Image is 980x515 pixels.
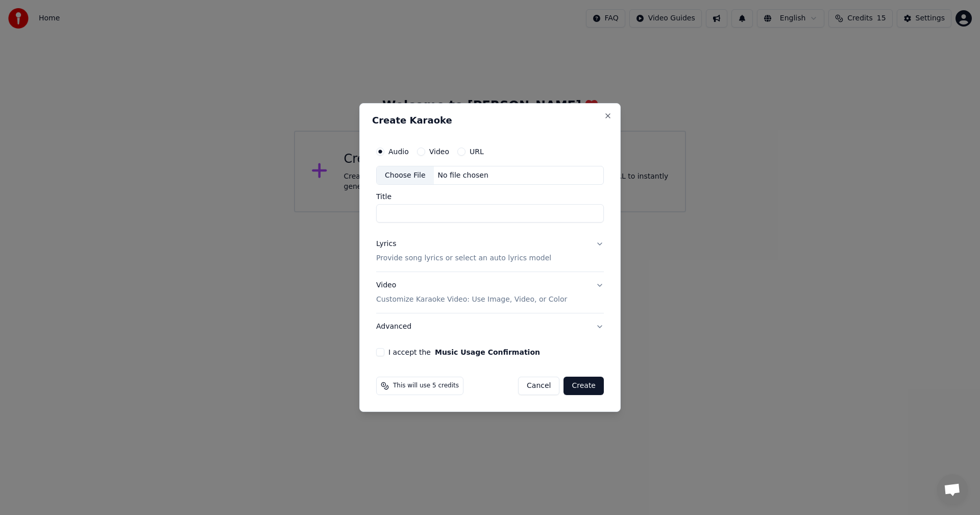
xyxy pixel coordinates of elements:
label: URL [470,148,484,155]
label: I accept the [388,349,540,356]
label: Title [376,193,604,201]
div: No file chosen [434,170,493,181]
div: Lyrics [376,239,396,250]
p: Customize Karaoke Video: Use Image, Video, or Color [376,295,567,305]
label: Audio [388,148,409,155]
div: Choose File [377,166,434,185]
button: Create [563,377,604,395]
button: LyricsProvide song lyrics or select an auto lyrics model [376,231,604,272]
span: This will use 5 credits [393,382,459,390]
button: Advanced [376,313,604,340]
p: Provide song lyrics or select an auto lyrics model [376,254,551,264]
h2: Create Karaoke [372,116,608,125]
label: Video [429,148,449,155]
div: Video [376,281,567,305]
button: Cancel [518,377,559,395]
button: I accept the [435,349,540,356]
button: VideoCustomize Karaoke Video: Use Image, Video, or Color [376,273,604,313]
